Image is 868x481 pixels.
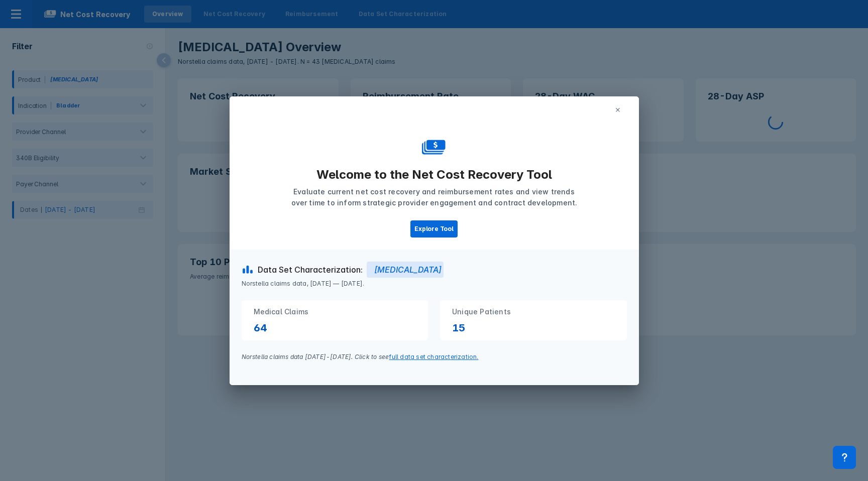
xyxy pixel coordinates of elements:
div: Data Set Characterization: [258,264,363,276]
p: Evaluate current net cost recovery and reimbursement rates and view trends over time to inform st... [289,186,578,208]
p: 15 [452,321,615,334]
div: Norstella claims data, [DATE] — [DATE]. [242,278,639,288]
p: 64 [254,321,416,334]
button: Explore Tool [410,220,458,237]
div: Contact Support [833,446,856,469]
a: full data set characterization. [389,353,478,360]
div: Norstella claims data [DATE]-[DATE]. Click to see [242,352,639,362]
p: Unique Patients [452,302,615,321]
p: Welcome to the Net Cost Recovery Tool [316,168,552,182]
p: Medical Claims [254,302,416,321]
